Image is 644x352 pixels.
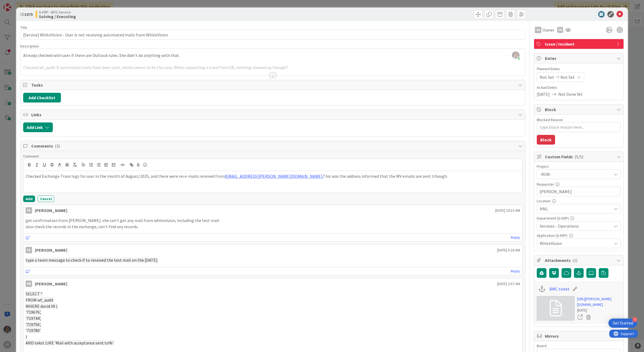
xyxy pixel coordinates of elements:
span: [DATE] 2:57 AM [497,281,520,287]
span: Description [20,44,39,49]
div: Department (G-ERP) [537,216,621,220]
div: PR [26,281,32,287]
div: 4 [632,317,637,322]
span: Planned Dates [537,66,621,72]
div: FA [535,27,541,33]
div: PR [557,27,563,33]
span: HNL [540,206,611,212]
span: Links [31,111,516,118]
span: Support [11,1,25,7]
div: FA [26,207,32,214]
span: -RUN- [540,170,609,178]
button: Add Checklist [23,93,61,102]
a: Open [577,314,583,321]
span: Owner [542,27,555,33]
input: type card name here... [20,30,526,40]
span: Custom Fields [545,153,614,160]
p: Already checked with user if there are Outlook rules. She didn't do anything with that. [23,52,523,59]
span: Not Set [560,74,575,80]
span: [DATE] [537,91,550,97]
span: Mirrors [545,333,614,339]
span: '719756', [26,322,41,327]
span: Not Set [540,74,554,80]
span: WhiteVision [540,240,611,247]
span: '719676', [26,309,41,315]
div: [PERSON_NAME] [35,207,67,214]
span: WHERE docid IN ( [26,303,58,309]
span: Services - Operations [540,223,611,229]
span: Comment [23,154,39,159]
button: Add [23,196,35,202]
div: [DATE] [577,307,621,313]
a: BMC ticket [549,286,570,292]
span: Tasks [31,82,516,88]
span: Issue / Incident [545,41,614,47]
span: '719744', [26,316,41,321]
a: Reply [511,234,520,241]
div: Location [537,199,621,203]
div: Open Get Started checklist, remaining modules: 4 [608,319,637,328]
span: ( 1 ) [572,258,577,263]
span: type a team message to check if to received the test mail on the [DATE] [26,257,158,263]
span: Actual Dates [537,85,621,90]
span: [DATE] 10:15 AM [495,208,520,213]
div: FA [26,247,32,253]
a: [EMAIL_ADDRESS][PERSON_NAME][DOMAIN_NAME]. [225,173,323,179]
p: get confirmation from [PERSON_NAME]. she can't get any mail from whitevision, including the test ... [26,217,520,224]
span: AND tekst LIKE 'Mail with acceptance sent to%' [26,340,114,346]
span: ID [20,11,33,18]
div: [PERSON_NAME] [35,247,67,253]
a: [URL][PERSON_NAME][DOMAIN_NAME] [577,296,621,307]
span: ) [26,334,27,339]
img: ZpNBD4BARTTTSPmcCHrinQHkN84PXMwn.jpg [512,52,520,59]
div: Project [537,165,621,168]
label: Requester [537,182,554,187]
span: FROM wf_audit [26,297,54,303]
div: [PERSON_NAME] [35,281,67,287]
button: Block [537,135,555,145]
span: SELECT * [26,291,43,296]
span: ( 5/5 ) [574,154,583,159]
span: G-ERP - BFG Service [39,10,76,14]
label: Blocked Reason [537,117,563,122]
span: Attachments [545,257,614,264]
span: '719780' [26,328,41,333]
button: Add Link [23,122,53,132]
span: Not Done Yet [558,91,583,97]
span: Dates [545,55,614,61]
b: 1675 [24,12,33,17]
span: [DATE] 5:18 AM [497,247,520,253]
span: Board [537,344,546,348]
p: Checked Exchange Trace logs for user in the month of August/2025, and there were no e-mails recei... [26,173,520,179]
div: Application (G-ERP) [537,234,621,237]
span: Comments [31,143,516,149]
span: Block [545,106,614,113]
p: also check the records in the exchange, can't find any records. [26,224,520,230]
b: Solving / Executing [39,14,76,19]
span: ( 3 ) [55,143,60,149]
button: Cancel [38,196,54,202]
a: Reply [511,268,520,275]
label: Title [20,25,27,30]
div: Get Started [613,320,633,326]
